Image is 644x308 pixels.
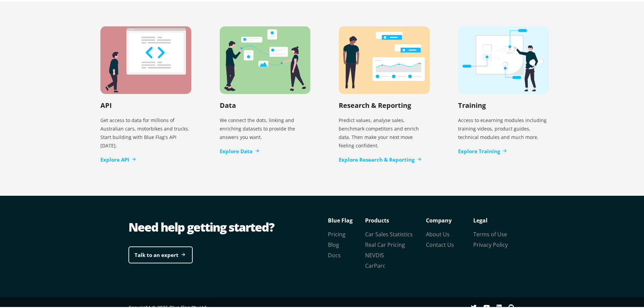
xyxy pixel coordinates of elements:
[328,240,339,247] a: Blog
[220,146,259,154] a: Explore Data
[458,99,486,109] h2: Training
[458,112,549,143] p: Access to eLearning modules including training videos, product guides, technical modules and much...
[100,155,136,162] a: Explore API
[365,250,384,258] a: NEVDIS
[365,240,405,247] a: Real Car Pricing
[339,112,430,151] p: Predict values, analyse sales, benchmark competitors and enrich data. Then make your next move fe...
[365,229,413,237] a: Car Sales Statistics
[128,245,193,262] a: Talk to an expert
[458,146,507,154] a: Explore Training
[220,112,311,143] p: We connect the dots, linking and enriching datasets to provide the answers you want.
[328,250,341,258] a: Docs
[365,214,426,224] p: Products
[100,112,191,151] p: Get access to data for millions of Australian cars, motorbikes and trucks. Start building with Bl...
[365,261,385,268] a: CarParc
[100,99,112,109] h2: API
[339,155,421,162] a: Explore Research & Reporting
[328,229,345,237] a: Pricing
[473,229,507,237] a: Terms of Use
[426,214,473,224] p: Company
[220,99,236,109] h2: Data
[339,99,411,109] h2: Research & Reporting
[128,217,325,234] div: Need help getting started?
[426,240,454,247] a: Contact Us
[328,214,365,224] p: Blue Flag
[473,240,508,247] a: Privacy Policy
[473,214,521,224] p: Legal
[426,229,450,237] a: About Us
